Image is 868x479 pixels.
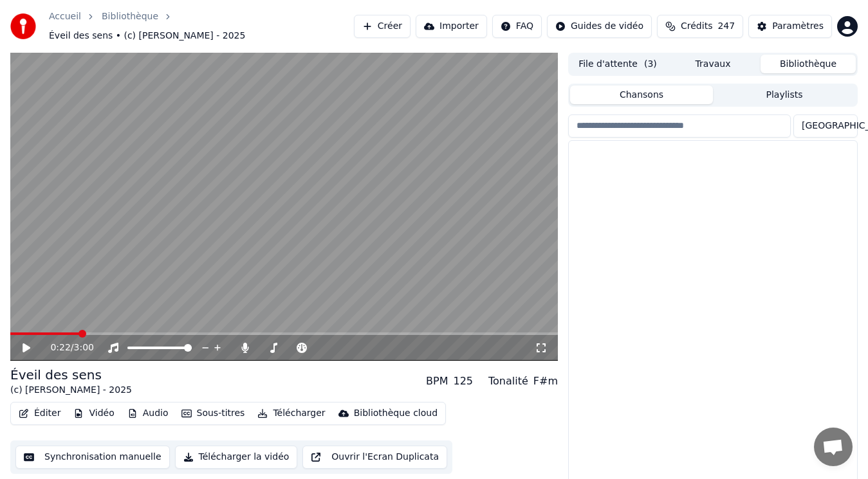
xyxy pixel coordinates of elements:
[426,374,448,389] div: BPM
[748,15,832,38] button: Paramètres
[681,20,712,33] span: Crédits
[49,10,354,42] nav: breadcrumb
[717,20,735,33] span: 247
[416,15,487,38] button: Importer
[761,55,856,73] button: Bibliothèque
[68,404,119,422] button: Vidéo
[50,341,81,354] div: /
[175,446,298,469] button: Télécharger la vidéo
[713,86,856,104] button: Playlists
[10,366,132,384] div: Éveil des sens
[252,404,330,422] button: Télécharger
[122,404,174,422] button: Audio
[10,384,132,397] div: (c) [PERSON_NAME] - 2025
[644,58,657,71] span: ( 3 )
[74,341,94,354] span: 3:00
[453,374,473,389] div: 125
[488,374,528,389] div: Tonalité
[14,404,66,422] button: Éditer
[15,446,170,469] button: Synchronisation manuelle
[102,10,158,23] a: Bibliothèque
[302,446,447,469] button: Ouvrir l'Ecran Duplicata
[49,30,245,42] span: Éveil des sens • (c) [PERSON_NAME] - 2025
[657,15,743,38] button: Crédits247
[176,404,250,422] button: Sous-titres
[665,55,761,73] button: Travaux
[533,374,558,389] div: F#m
[50,341,70,354] span: 0:22
[492,15,542,38] button: FAQ
[354,407,438,420] div: Bibliothèque cloud
[814,428,853,466] div: Ouvrir le chat
[570,86,713,104] button: Chansons
[49,10,81,23] a: Accueil
[10,14,36,39] img: youka
[772,20,824,33] div: Paramètres
[547,15,652,38] button: Guides de vidéo
[570,55,665,73] button: File d'attente
[354,15,411,38] button: Créer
